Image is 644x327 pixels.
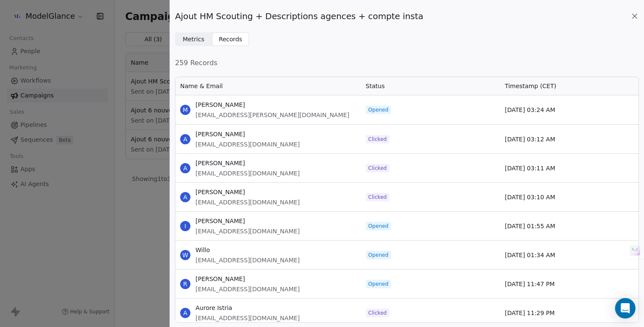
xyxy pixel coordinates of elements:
[505,251,555,259] span: [DATE] 01:34 AM
[368,252,388,258] span: Opened
[368,106,388,113] span: Opened
[14,22,20,29] img: website_grey.svg
[180,308,190,318] span: A
[183,35,204,44] span: Metrics
[195,256,300,264] span: [EMAIL_ADDRESS][DOMAIN_NAME]
[505,82,556,90] span: Timestamp (CET)
[368,310,387,316] span: Clicked
[195,100,349,109] span: [PERSON_NAME]
[34,49,41,56] img: tab_domain_overview_orange.svg
[195,275,300,283] span: [PERSON_NAME]
[175,95,639,324] div: grid
[180,192,190,202] span: A
[195,159,300,167] span: [PERSON_NAME]
[195,140,300,149] span: [EMAIL_ADDRESS][DOMAIN_NAME]
[615,298,635,318] div: Open Intercom Messenger
[22,22,96,29] div: Domaine: [DOMAIN_NAME]
[180,82,223,90] span: Name & Email
[195,111,349,119] span: [EMAIL_ADDRESS][PERSON_NAME][DOMAIN_NAME]
[505,309,555,317] span: [DATE] 11:29 PM
[366,82,385,90] span: Status
[195,304,300,312] span: Aurore Istria
[180,134,190,144] span: A
[14,14,20,20] img: logo_orange.svg
[505,135,555,143] span: [DATE] 03:12 AM
[368,165,387,172] span: Clicked
[195,227,300,235] span: [EMAIL_ADDRESS][DOMAIN_NAME]
[24,14,42,20] div: v 4.0.24
[195,285,300,293] span: [EMAIL_ADDRESS][DOMAIN_NAME]
[195,314,300,322] span: [EMAIL_ADDRESS][DOMAIN_NAME]
[175,58,639,68] span: 259 Records
[180,279,190,289] span: R
[505,164,555,172] span: [DATE] 03:11 AM
[195,130,300,138] span: [PERSON_NAME]
[505,193,555,201] span: [DATE] 03:10 AM
[368,281,388,287] span: Opened
[195,198,300,207] span: [EMAIL_ADDRESS][DOMAIN_NAME]
[505,106,555,114] span: [DATE] 03:24 AM
[180,250,190,260] span: W
[195,217,300,225] span: [PERSON_NAME]
[195,188,300,196] span: [PERSON_NAME]
[180,163,190,173] span: A
[368,223,388,229] span: Opened
[44,50,66,56] div: Domaine
[175,10,423,22] span: Ajout HM Scouting + Descriptions agences + compte insta
[368,194,387,201] span: Clicked
[180,105,190,115] span: M
[368,136,387,143] span: Clicked
[106,50,130,56] div: Mots-clés
[195,169,300,178] span: [EMAIL_ADDRESS][DOMAIN_NAME]
[505,222,555,230] span: [DATE] 01:55 AM
[505,280,555,288] span: [DATE] 11:47 PM
[195,246,300,254] span: Willo
[180,221,190,231] span: I
[97,49,103,56] img: tab_keywords_by_traffic_grey.svg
